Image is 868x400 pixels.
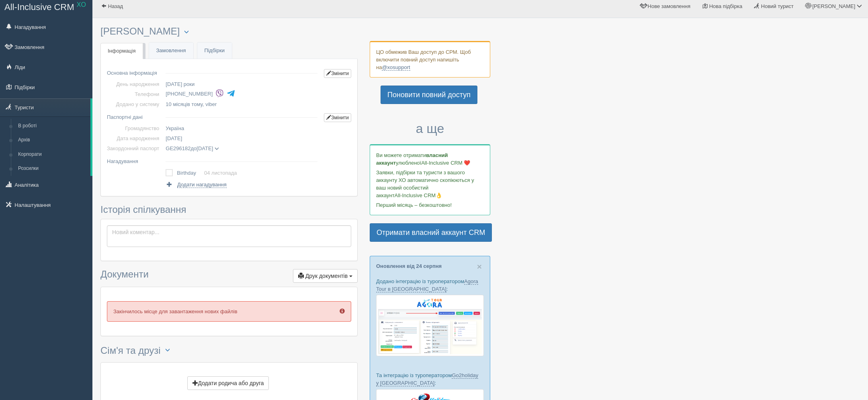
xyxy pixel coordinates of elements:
a: Змінити [324,113,351,122]
span: × [477,262,482,271]
td: Birthday [177,167,204,179]
span: All-Inclusive CRM [4,2,74,12]
p: Додано інтеграцію із туроператором : [376,278,484,293]
span: Нова підбірка [709,3,743,9]
span: GE296182 [166,145,190,151]
a: Підбірки [197,43,232,59]
span: Новий турист [761,3,794,9]
td: Закордонний паспорт [107,143,162,153]
a: Змінити [324,69,351,78]
button: Додати родича або друга [187,376,269,390]
sup: XO [77,1,86,8]
li: [PHONE_NUMBER] [166,88,321,100]
span: до [166,145,219,151]
td: [DATE] роки [162,79,321,89]
p: Заявки, підбірки та туристи з вашого аккаунту ХО автоматично скопіюються у ваш новий особистий ак... [376,169,484,199]
span: [DATE] [197,145,213,151]
button: Друк документів [293,269,358,283]
img: agora-tour-%D0%B7%D0%B0%D1%8F%D0%B2%D0%BA%D0%B8-%D1%81%D1%80%D0%BC-%D0%B4%D0%BB%D1%8F-%D1%82%D1%8... [376,295,484,356]
span: All-Inclusive CRM ❤️ [421,160,470,166]
a: Розсилки [14,161,90,176]
b: власний аккаунт [376,152,448,166]
a: 04 листопада [204,170,237,176]
td: День народження [107,79,162,89]
span: [PERSON_NAME] [812,3,855,9]
td: Додано у систему [107,99,162,109]
span: Додати нагадування [177,182,227,188]
div: ЦО обмежив Ваш доступ до СРМ. Щоб включити повний доступ напишіть на [370,41,490,78]
h3: Сім'я та друзі [100,344,358,358]
td: Основна інформація [107,65,162,79]
td: Громадянство [107,123,162,133]
span: [DATE] [166,135,182,141]
a: Корпорати [14,147,90,162]
p: Перший місяць – безкоштовно! [376,201,484,209]
span: Назад [108,3,123,9]
h3: [PERSON_NAME] [100,26,358,37]
a: Оновлення від 24 серпня [376,263,442,269]
a: Замовлення [149,43,193,59]
td: Україна [162,123,321,133]
a: Поновити повний доступ [381,86,477,104]
img: viber-colored.svg [215,89,224,98]
td: Дата народження [107,133,162,143]
a: @xosupport [382,64,410,71]
span: Друк документів [305,273,348,279]
span: 10 місяців тому [166,101,203,107]
a: Архів [14,133,90,147]
p: Та інтеграцію із туроператором : [376,371,484,387]
td: Телефони [107,89,162,99]
a: В роботі [14,119,90,133]
span: All-Inclusive CRM👌 [395,192,442,198]
span: Інформація [108,48,136,54]
a: Інформація [100,43,143,59]
button: Close [477,262,482,271]
td: , viber [162,99,321,109]
td: Паспортні дані [107,109,162,123]
a: Додати нагадування [166,181,226,188]
h3: Історія спілкування [100,204,358,215]
p: Закінчилось місце для завантаження нових файлів [107,301,351,322]
a: Agora Tour в [GEOGRAPHIC_DATA] [376,278,478,292]
td: Нагадування [107,153,162,166]
p: Ви можете отримати улюбленої [376,151,484,167]
a: Отримати власний аккаунт CRM [370,223,492,242]
h3: а ще [370,122,490,136]
h3: Документи [100,269,358,283]
span: Нове замовлення [648,3,690,9]
img: telegram-colored-4375108.svg [227,89,235,98]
